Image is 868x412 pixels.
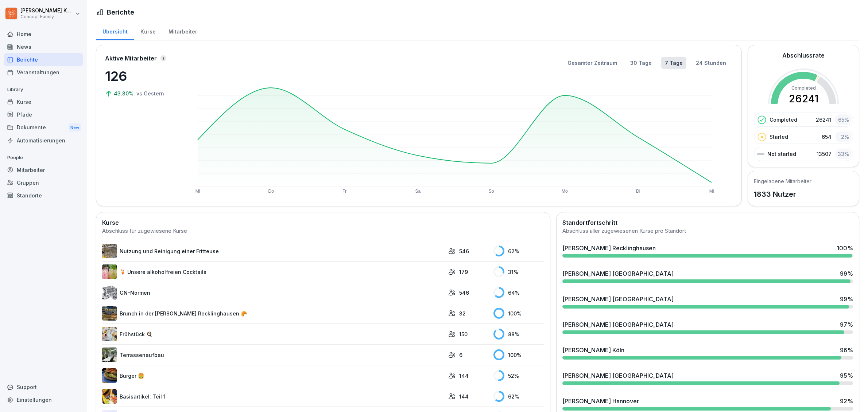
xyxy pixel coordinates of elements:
div: [PERSON_NAME] Köln [562,346,624,354]
a: [PERSON_NAME] [GEOGRAPHIC_DATA]97% [559,317,856,337]
div: [PERSON_NAME] Hannover [562,397,639,405]
text: Mo [562,189,568,194]
div: 99 % [840,269,853,278]
div: 99 % [840,295,853,303]
a: [PERSON_NAME] Köln96% [559,343,856,362]
h5: Eingeladene Mitarbeiter [754,177,811,185]
div: 62 % [493,246,544,256]
a: Home [4,28,83,40]
text: Di [636,189,640,194]
a: GN-Normen [102,285,445,300]
div: 95 % [840,371,853,380]
div: 100 % [493,349,544,360]
p: 43.30% [114,90,135,97]
p: People [4,152,83,164]
button: 7 Tage [661,57,686,69]
a: Brunch in der [PERSON_NAME] Recklinghausen 🥐 [102,306,445,321]
h2: Standortfortschritt [562,218,853,227]
p: 654 [822,133,832,141]
p: Completed [770,116,797,123]
img: red19g810ydl5jr0eifk1s3y.png [102,368,117,383]
img: y7e1e2ag14umo6x0siu9nyck.png [102,306,117,321]
a: Standorte [4,189,83,202]
a: Terrassenaufbau [102,348,445,362]
div: 64 % [493,287,544,298]
p: 13507 [817,150,832,158]
p: 126 [105,66,178,86]
a: Einstellungen [4,393,83,406]
p: Not started [767,150,796,158]
a: Kurse [134,21,162,40]
div: [PERSON_NAME] Recklinghausen [562,244,656,252]
a: Mitarbeiter [4,164,83,176]
div: Support [4,381,83,393]
a: Burger 🍔 [102,368,445,383]
div: 2 % [835,132,851,142]
div: 88 % [493,329,544,340]
div: New [69,123,81,132]
div: 33 % [835,149,851,159]
h1: Berichte [107,7,134,17]
h2: Kurse [102,218,544,227]
a: Veranstaltungen [4,66,83,79]
a: [PERSON_NAME] [GEOGRAPHIC_DATA]99% [559,266,856,286]
a: Basisartikel: Teil 1 [102,389,445,404]
p: 546 [459,247,469,255]
button: 30 Tage [627,57,655,69]
div: 100 % [493,308,544,319]
button: Gesamter Zeitraum [564,57,621,69]
div: 100 % [837,244,853,252]
div: 52 % [493,370,544,381]
p: Library [4,84,83,95]
img: vl10squk9nhs2w7y6yyq5aqw.png [102,389,117,404]
text: Mi [709,189,714,194]
text: So [489,189,494,194]
div: 31 % [493,266,544,277]
a: [PERSON_NAME] [GEOGRAPHIC_DATA]95% [559,368,856,388]
a: Übersicht [96,21,134,40]
div: Abschluss aller zugewiesenen Kurse pro Standort [562,227,853,235]
a: [PERSON_NAME] [GEOGRAPHIC_DATA]99% [559,292,856,311]
div: [PERSON_NAME] [GEOGRAPHIC_DATA] [562,295,674,303]
a: Berichte [4,53,83,66]
p: 150 [459,330,468,338]
p: 1833 Nutzer [754,189,811,200]
a: News [4,40,83,53]
h2: Abschlussrate [782,51,825,60]
div: [PERSON_NAME] [GEOGRAPHIC_DATA] [562,371,674,380]
text: Do [268,189,274,194]
div: 96 % [840,346,853,354]
img: rgcfxbbznutd525hy05jmr69.png [102,264,117,279]
div: 97 % [840,320,853,329]
p: 32 [459,310,466,317]
div: [PERSON_NAME] [GEOGRAPHIC_DATA] [562,269,674,278]
a: Gruppen [4,176,83,189]
p: Concept Family [20,14,74,19]
p: 144 [459,393,469,400]
img: n6mw6n4d96pxhuc2jbr164bu.png [102,327,117,341]
div: Dokumente [4,121,83,134]
img: k7kwt8bjcba8ab3e6p6yu0h2.png [102,348,117,362]
div: Automatisierungen [4,134,83,147]
a: Mitarbeiter [162,21,204,40]
div: 65 % [835,114,851,125]
p: 6 [459,351,462,359]
p: vs Gestern [136,90,164,97]
p: Aktive Mitarbeiter [105,54,157,63]
a: Pfade [4,108,83,121]
div: 62 % [493,391,544,402]
img: b2msvuojt3s6egexuweix326.png [102,244,117,258]
a: 🍹 Unsere alkoholfreien Cocktails [102,264,445,279]
p: 144 [459,372,469,380]
a: Kurse [4,95,83,108]
text: Mi [195,189,200,194]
